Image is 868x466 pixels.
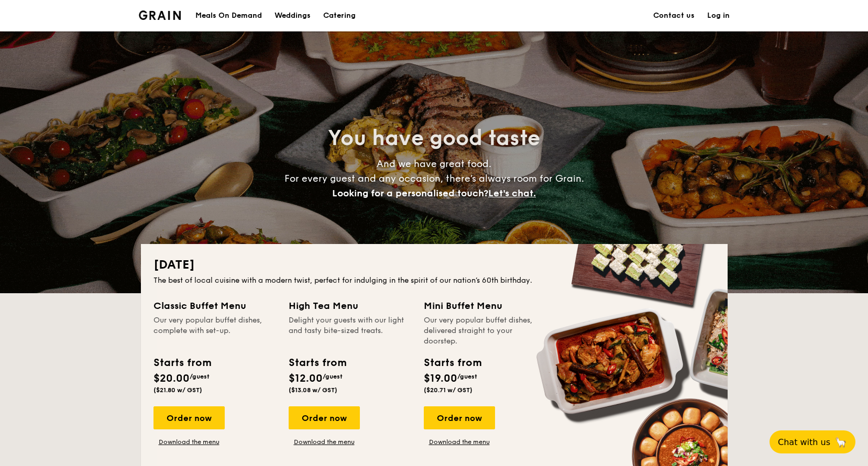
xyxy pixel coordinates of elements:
[332,187,488,199] span: Looking for a personalised touch?
[139,10,181,20] img: Grain
[289,372,323,385] span: $12.00
[424,438,495,446] a: Download the menu
[190,373,210,380] span: /guest
[289,406,360,429] div: Order now
[289,298,411,313] div: High Tea Menu
[328,126,540,151] span: You have good taste
[289,355,346,371] div: Starts from
[153,406,225,429] div: Order now
[834,436,847,448] span: 🦙
[323,373,343,380] span: /guest
[778,437,830,447] span: Chat with us
[424,298,546,313] div: Mini Buffet Menu
[457,373,477,380] span: /guest
[139,10,181,20] a: Logotype
[770,430,855,453] button: Chat with us🦙
[153,372,190,385] span: $20.00
[424,355,481,371] div: Starts from
[153,315,276,347] div: Our very popular buffet dishes, complete with set-up.
[289,438,360,446] a: Download the menu
[424,315,546,347] div: Our very popular buffet dishes, delivered straight to your doorstep.
[153,355,211,371] div: Starts from
[284,158,584,199] span: And we have great food. For every guest and any occasion, there’s always room for Grain.
[289,386,337,394] span: ($13.08 w/ GST)
[153,386,202,394] span: ($21.80 w/ GST)
[153,298,276,313] div: Classic Buffet Menu
[424,406,495,429] div: Order now
[289,315,411,347] div: Delight your guests with our light and tasty bite-sized treats.
[153,257,715,273] h2: [DATE]
[488,187,536,199] span: Let's chat.
[424,372,457,385] span: $19.00
[153,438,225,446] a: Download the menu
[153,275,715,286] div: The best of local cuisine with a modern twist, perfect for indulging in the spirit of our nation’...
[424,386,473,394] span: ($20.71 w/ GST)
